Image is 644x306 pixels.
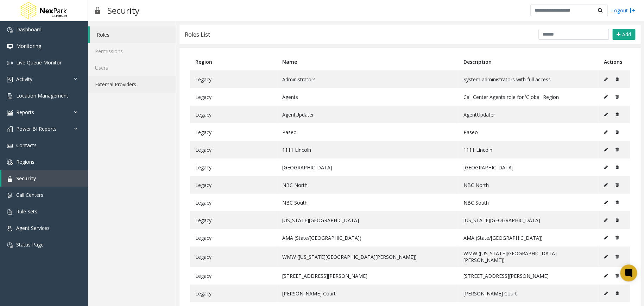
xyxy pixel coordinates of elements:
span: Power BI Reports [16,125,57,132]
img: 'icon' [7,226,13,231]
span: Reports [16,109,34,115]
span: Dashboard [16,26,42,33]
img: 'icon' [7,27,13,33]
img: 'icon' [7,176,13,182]
a: Security [1,170,88,187]
img: 'icon' [7,110,13,115]
th: Name [277,53,458,70]
td: WMW (Washington Madison Wells) [458,246,599,267]
span: Activity [16,76,32,82]
td: NBC North [277,176,458,194]
span: Security [16,175,36,182]
td: Legacy [190,88,277,106]
span: Status Page [16,241,44,248]
td: Harper Court [458,285,599,302]
td: Legacy [190,106,277,123]
div: Roles List [185,30,210,39]
td: Michigan Plaza [458,211,599,229]
a: Logout [611,7,635,14]
span: Location Management [16,92,68,99]
td: Agents [277,88,458,106]
img: 'icon' [7,193,13,198]
td: Legacy [190,194,277,211]
td: Legacy [190,246,277,267]
img: 'icon' [7,126,13,132]
td: Call Center Agents role for 'Global' Region [458,88,599,106]
span: Rule Sets [16,208,37,215]
a: Roles [90,26,176,43]
img: 'icon' [7,60,13,66]
td: 55 E Jackson Blvd [458,267,599,285]
img: logout [630,7,635,14]
td: Legacy [190,211,277,229]
span: Monitoring [16,43,41,49]
img: pageIcon [95,2,100,19]
td: 55 E Jackson Blvd [277,267,458,285]
td: System administrators with full access [458,70,599,88]
h3: Security [104,2,143,19]
td: 1111 Lincoln [277,141,458,158]
img: 'icon' [7,209,13,215]
td: Legacy [190,285,277,302]
a: Permissions [88,43,176,60]
a: Users [88,60,176,76]
td: NBC South [277,194,458,211]
img: 'icon' [7,143,13,149]
th: Description [458,53,599,70]
span: Live Queue Monitor [16,59,62,66]
th: Actions [599,53,630,70]
th: Region [190,53,277,70]
td: NBC South [458,194,599,211]
span: Regions [16,158,34,165]
td: AMA (State/Wabash) [277,229,458,246]
span: Contacts [16,142,37,149]
td: Paseo [458,123,599,141]
span: Agent Services [16,225,50,231]
span: Add [622,31,631,38]
img: 'icon' [7,44,13,49]
td: AgentUpdater [277,106,458,123]
td: 1111 Lincoln [458,141,599,158]
td: Legacy [190,229,277,246]
img: 'icon' [7,160,13,165]
td: Administrators [277,70,458,88]
span: Call Centers [16,192,43,198]
td: Legacy [190,158,277,176]
img: 'icon' [7,77,13,82]
td: NBC North [458,176,599,194]
img: 'icon' [7,242,13,248]
td: Legacy [190,176,277,194]
td: Harper Court [277,285,458,302]
img: 'icon' [7,93,13,99]
button: Add [612,29,635,40]
td: Legacy [190,267,277,285]
td: NBC Tower [458,158,599,176]
td: Legacy [190,123,277,141]
td: Paseo [277,123,458,141]
td: Legacy [190,70,277,88]
a: External Providers [88,76,176,93]
td: AgentUpdater [458,106,599,123]
td: Legacy [190,141,277,158]
td: NBC Tower [277,158,458,176]
td: WMW (Washington Madison Wells) [277,246,458,267]
td: AMA (State/Wabash) [458,229,599,246]
td: Michigan Plaza [277,211,458,229]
